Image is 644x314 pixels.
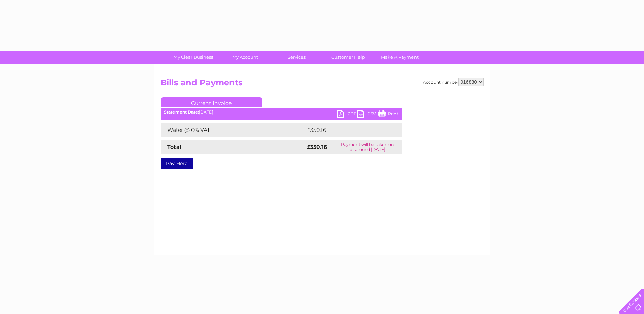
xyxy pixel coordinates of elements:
[378,110,398,120] a: Print
[165,51,221,64] a: My Clear Business
[320,51,376,64] a: Customer Help
[161,110,402,115] div: [DATE]
[269,51,325,64] a: Services
[161,78,484,91] h2: Bills and Payments
[357,110,378,120] a: CSV
[217,51,273,64] a: My Account
[372,51,428,64] a: Make A Payment
[161,123,305,137] td: Water @ 0% VAT
[337,110,357,120] a: PDF
[164,109,199,115] b: Statement Date:
[161,97,262,107] a: Current Invoice
[167,144,181,150] strong: Total
[423,78,484,86] div: Account number
[161,158,193,169] a: Pay Here
[305,123,389,137] td: £350.16
[333,140,402,154] td: Payment will be taken on or around [DATE]
[307,144,327,150] strong: £350.16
